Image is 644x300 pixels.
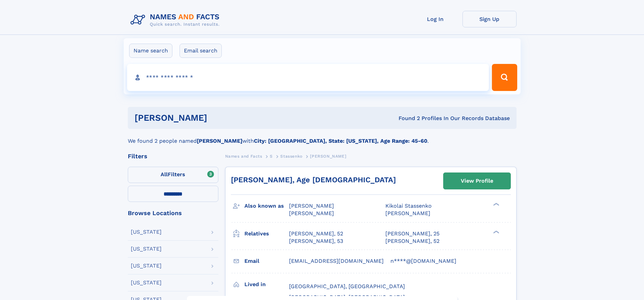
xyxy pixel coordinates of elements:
[280,152,302,160] a: Stassenko
[270,154,273,159] span: S
[310,154,346,159] span: [PERSON_NAME]
[303,115,510,122] div: Found 2 Profiles In Our Records Database
[244,200,289,212] h3: Also known as
[289,210,334,216] span: [PERSON_NAME]
[180,44,222,58] label: Email search
[128,167,218,183] label: Filters
[129,44,172,58] label: Name search
[492,64,517,91] button: Search Button
[231,176,396,184] a: [PERSON_NAME], Age [DEMOGRAPHIC_DATA]
[289,203,334,209] span: [PERSON_NAME]
[244,279,289,290] h3: Lived in
[492,202,500,207] div: ❯
[444,173,510,189] a: View Profile
[131,263,162,269] div: [US_STATE]
[385,210,430,216] span: [PERSON_NAME]
[197,138,242,144] b: [PERSON_NAME]
[127,64,489,91] input: search input
[131,229,162,235] div: [US_STATE]
[225,152,262,160] a: Names and Facts
[128,210,218,216] div: Browse Locations
[289,258,384,264] span: [EMAIL_ADDRESS][DOMAIN_NAME]
[289,237,343,245] a: [PERSON_NAME], 53
[280,154,302,159] span: Stassenko
[385,203,432,209] span: Kikolai Stassenko
[254,138,427,144] b: City: [GEOGRAPHIC_DATA], State: [US_STATE], Age Range: 45-60
[135,114,303,122] h1: [PERSON_NAME]
[128,153,218,159] div: Filters
[385,237,439,245] a: [PERSON_NAME], 52
[462,11,517,27] a: Sign Up
[131,280,162,285] div: [US_STATE]
[161,171,168,178] span: All
[385,230,439,237] a: [PERSON_NAME], 25
[244,228,289,239] h3: Relatives
[131,246,162,252] div: [US_STATE]
[408,11,462,27] a: Log In
[270,152,273,160] a: S
[244,255,289,267] h3: Email
[289,283,405,290] span: [GEOGRAPHIC_DATA], [GEOGRAPHIC_DATA]
[461,173,493,189] div: View Profile
[289,230,343,237] a: [PERSON_NAME], 52
[128,129,517,145] div: We found 2 people named with .
[492,230,500,234] div: ❯
[128,11,225,29] img: Logo Names and Facts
